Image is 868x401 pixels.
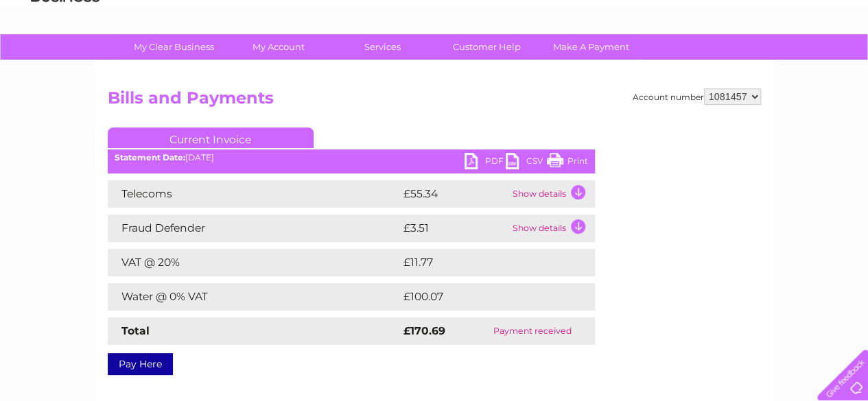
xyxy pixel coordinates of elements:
td: Show details [509,215,595,242]
td: Fraud Defender [108,215,400,242]
a: Blog [749,58,769,69]
td: VAT @ 20% [108,249,400,276]
td: £11.77 [400,249,564,276]
a: Energy [661,58,691,69]
td: Show details [509,180,595,208]
a: Print [547,153,588,173]
a: Pay Here [108,353,173,375]
b: Statement Date: [115,152,185,162]
a: Log out [823,58,855,69]
a: Current Invoice [108,127,314,148]
a: CSV [506,153,547,173]
strong: Total [121,324,150,337]
strong: £170.69 [403,324,445,337]
a: Make A Payment [535,34,648,60]
td: Payment received [471,317,595,345]
a: Services [326,34,439,60]
a: Contact [777,58,810,69]
a: My Account [222,34,335,60]
h2: Bills and Payments [108,88,761,114]
td: £3.51 [400,215,509,242]
img: logo.png [30,36,100,77]
td: £100.07 [400,283,570,311]
div: Clear Business is a trading name of Verastar Limited (registered in [GEOGRAPHIC_DATA] No. 3667643... [110,8,759,66]
div: Account number [633,88,761,105]
a: My Clear Business [117,34,231,60]
a: PDF [465,153,506,173]
div: [DATE] [108,153,595,162]
a: Telecoms [699,58,740,69]
a: 0333 014 3131 [609,7,704,24]
a: Water [626,58,653,69]
td: £55.34 [400,180,509,208]
a: Customer Help [430,34,543,60]
td: Water @ 0% VAT [108,283,400,311]
td: Telecoms [108,180,400,208]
